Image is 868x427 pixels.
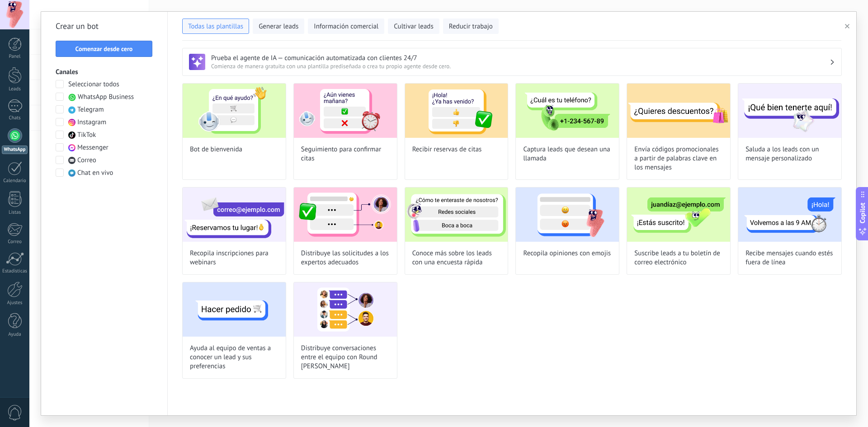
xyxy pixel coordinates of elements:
[412,249,501,267] span: Conoce más sobre los leads con una encuesta rápida
[314,22,378,31] span: Información comercial
[627,188,730,242] img: Suscribe leads a tu boletín de correo electrónico
[56,68,153,76] h3: Canales
[183,84,286,138] img: Bot de bienvenida
[259,22,298,31] span: Generar leads
[56,41,152,57] button: Comenzar desde cero
[394,22,433,31] span: Cultivar leads
[308,19,384,34] button: Información comercial
[301,249,390,267] span: Distribuye las solicitudes a los expertos adecuados
[2,54,28,60] div: Panel
[2,300,28,306] div: Ajustes
[523,145,612,163] span: Captura leads que desean una llamada
[858,202,867,223] span: Copilot
[405,84,508,138] img: Recibir reservas de citas
[516,84,619,138] img: Captura leads que desean una llamada
[388,19,439,34] button: Cultivar leads
[75,46,133,52] span: Comenzar desde cero
[405,188,508,242] img: Conoce más sobre los leads con una encuesta rápida
[190,249,278,267] span: Recopila inscripciones para webinars
[183,188,286,242] img: Recopila inscripciones para webinars
[738,84,841,138] img: Saluda a los leads con un mensaje personalizado
[523,249,611,258] span: Recopila opiniones con emojis
[182,19,249,34] button: Todas las plantillas
[211,62,830,70] span: Comienza de manera gratuita con una plantilla prediseñada o crea tu propio agente desde cero.
[2,115,28,121] div: Chats
[745,249,834,267] span: Recibe mensajes cuando estés fuera de línea
[2,178,28,184] div: Calendario
[77,131,96,140] span: TikTok
[301,344,390,371] span: Distribuye conversaciones entre el equipo con Round [PERSON_NAME]
[2,210,28,216] div: Listas
[56,19,153,33] h2: Crear un bot
[183,282,286,337] img: Ayuda al equipo de ventas a conocer un lead y sus preferencias
[2,332,28,338] div: Ayuda
[516,188,619,242] img: Recopila opiniones con emojis
[77,118,106,127] span: Instagram
[745,145,834,163] span: Saluda a los leads con un mensaje personalizado
[77,169,113,178] span: Chat en vivo
[738,188,841,242] img: Recibe mensajes cuando estés fuera de línea
[634,249,723,267] span: Suscribe leads a tu boletín de correo electrónico
[77,156,96,165] span: Correo
[2,86,28,92] div: Leads
[77,143,108,152] span: Messenger
[449,22,493,31] span: Reducir trabajo
[412,145,482,154] span: Recibir reservas de citas
[190,344,278,371] span: Ayuda al equipo de ventas a conocer un lead y sus preferencias
[2,145,28,154] div: WhatsApp
[294,282,397,337] img: Distribuye conversaciones entre el equipo con Round Robin
[294,188,397,242] img: Distribuye las solicitudes a los expertos adecuados
[188,22,243,31] span: Todas las plantillas
[627,84,730,138] img: Envía códigos promocionales a partir de palabras clave en los mensajes
[443,19,499,34] button: Reducir trabajo
[211,54,830,62] h3: Prueba el agente de IA — comunicación automatizada con clientes 24/7
[68,80,119,89] span: Seleccionar todos
[253,19,304,34] button: Generar leads
[78,93,134,102] span: WhatsApp Business
[634,145,723,172] span: Envía códigos promocionales a partir de palabras clave en los mensajes
[294,84,397,138] img: Seguimiento para confirmar citas
[301,145,390,163] span: Seguimiento para confirmar citas
[77,105,104,114] span: Telegram
[190,145,242,154] span: Bot de bienvenida
[2,268,28,274] div: Estadísticas
[2,239,28,245] div: Correo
